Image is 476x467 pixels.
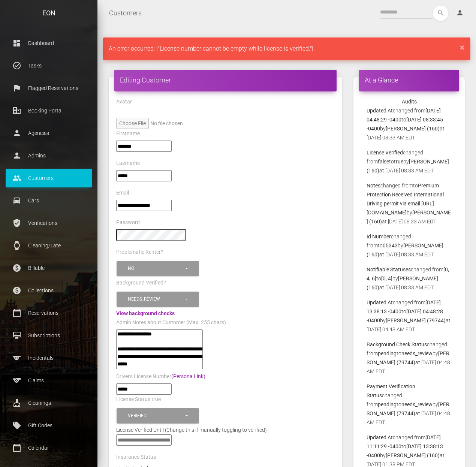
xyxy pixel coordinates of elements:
b: Updated At [367,434,393,440]
a: task_alt Tasks [6,56,92,75]
p: changed from to by at [DATE] 08:33 AM EDT [367,106,452,142]
p: Flagged Reservations [11,82,86,94]
a: watch Cleaning/Late [6,236,92,255]
a: person Admins [6,146,92,165]
div: Needs_review [128,296,184,302]
p: changed from to by at [DATE] 08:33 AM EDT [367,181,452,226]
a: cleaning_services Cleanings [6,394,92,412]
a: drive_eta Cars [6,191,92,210]
b: Updated At [367,299,393,305]
p: Gift Codes [11,420,86,431]
label: Driver's License Number [116,373,205,380]
p: Admins [11,150,86,161]
p: Claims [11,375,86,386]
p: changed from to by at [DATE] 08:33 AM EDT [367,232,452,259]
p: Collections [11,285,86,296]
label: Avatar [116,98,132,106]
b: needs_review [401,401,433,407]
button: search [433,6,448,21]
a: person Agencies [6,124,92,142]
div: No [128,265,184,272]
b: [0, 4] [381,275,392,281]
a: local_offer Gift Codes [6,416,92,435]
div: License Verified Until (Change this if manually toggling to verified) [111,425,340,434]
p: changed from to by at [DATE] 04:48 AM EDT [367,298,452,334]
strong: Audits [402,99,417,105]
b: [PERSON_NAME] (160) [367,242,443,257]
a: verified_user Verifications [6,214,92,232]
a: View background checks [116,310,175,316]
a: calendar_today Calendar [6,439,92,457]
b: [PERSON_NAME] (160) [386,126,440,132]
b: true [394,159,403,165]
p: Agencies [11,127,86,139]
p: Cleaning/Late [11,240,86,251]
h4: Editing Customer [120,75,331,85]
a: person [451,6,470,21]
p: Calendar [11,442,86,454]
p: Incidentals [11,352,86,364]
p: Tasks [11,60,86,71]
p: changed from to by at [DATE] 04:48 AM EDT [367,340,452,376]
a: people Customers [6,169,92,187]
a: (Persona Link) [171,373,205,379]
label: Problematic Renter? [116,248,163,256]
a: corporate_fare Booking Portal [6,101,92,120]
b: Notifiable Statuses [367,266,411,272]
div: Verified [128,413,184,419]
p: Cleanings [11,397,86,409]
h4: At a Glance [365,75,454,85]
label: Lastname [116,160,140,167]
label: Insurance Status [116,454,156,461]
p: Dashboard [11,37,86,49]
a: sports Incidentals [6,349,92,367]
label: Firstname [116,130,140,138]
p: changed from to by at [DATE] 04:48 AM EDT [367,382,452,427]
button: Verified [117,408,199,424]
p: Verifications [11,217,86,229]
b: needs_review [401,350,433,356]
p: changed from to by at [DATE] 08:33 AM EDT [367,148,452,175]
label: License Status true [116,396,161,403]
p: Booking Portal [11,105,86,116]
label: Email [116,189,129,197]
b: [PERSON_NAME] (160) [367,275,438,290]
a: sports Claims [6,371,92,390]
a: paid Billable [6,259,92,277]
p: changed from to by at [DATE] 08:33 AM EDT [367,265,452,292]
a: Customers [109,4,142,22]
b: false [378,159,389,165]
div: An error occurred: ["License number cannot be empty while license is verified."]. [103,37,470,60]
a: card_membership Subscriptions [6,326,92,345]
i: person [456,9,464,16]
b: 05343 [383,242,398,248]
b: pending [378,350,397,356]
label: Admin Notes about Customer (Max. 255 chars) [116,319,226,326]
b: License Verified [367,150,403,156]
b: Payment Verification Status [367,383,415,398]
p: Reservations [11,307,86,319]
label: Background Verified? [116,279,166,287]
button: Needs_review [117,292,199,307]
b: [PERSON_NAME] (160) [386,452,440,458]
a: paid Collections [6,281,92,300]
button: No [117,261,199,276]
p: Subscriptions [11,330,86,341]
label: Password [116,219,140,226]
b: Updated At [367,108,393,114]
a: flag Flagged Reservations [6,79,92,97]
b: Background Check Status [367,341,427,347]
a: dashboard Dashboard [6,34,92,52]
a: × [460,45,465,49]
a: calendar_today Reservations [6,304,92,322]
p: Billable [11,262,86,274]
b: Notes [367,183,380,189]
b: [PERSON_NAME] (79744) [386,317,446,323]
b: pending [378,401,397,407]
b: Id Number [367,233,391,239]
p: Cars [11,195,86,206]
p: Customers [11,172,86,184]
